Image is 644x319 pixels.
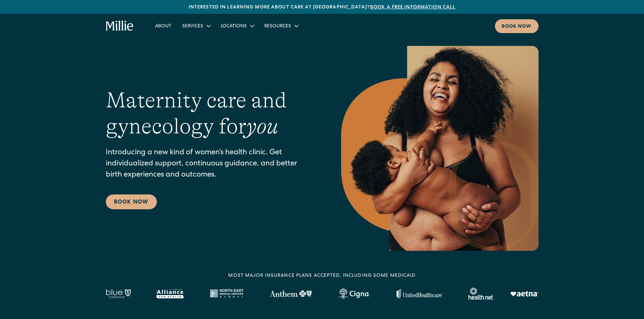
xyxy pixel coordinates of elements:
img: Healthnet logo [469,288,494,300]
div: Services [182,23,203,30]
a: Book a free information call [370,5,455,10]
h1: Maternity care and gynecology for [106,87,314,139]
a: Book Now [106,194,157,209]
div: Resources [264,23,291,30]
img: Blue California logo [106,289,131,298]
a: home [106,21,134,31]
img: Anthem Logo [269,290,312,297]
img: Aetna logo [510,291,539,296]
a: About [150,20,177,31]
img: United Healthcare logo [397,289,443,298]
img: Cigna logo [338,288,371,299]
div: MOST MAJOR INSURANCE PLANS ACCEPTED, INCLUDING some MEDICAID [228,272,415,280]
a: Book now [495,19,539,33]
img: Smiling mother with her baby in arms, celebrating body positivity and the nurturing bond of postp... [341,46,539,251]
em: you [246,114,278,138]
img: Alameda Alliance logo [157,289,183,298]
img: North East Medical Services logo [210,289,243,298]
div: Locations [221,23,247,30]
div: Book now [502,23,532,30]
p: Introducing a new kind of women’s health clinic. Get individualized support, continuous guidance,... [106,148,314,181]
div: Services [177,20,215,31]
div: Locations [215,20,259,31]
div: Resources [259,20,303,31]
